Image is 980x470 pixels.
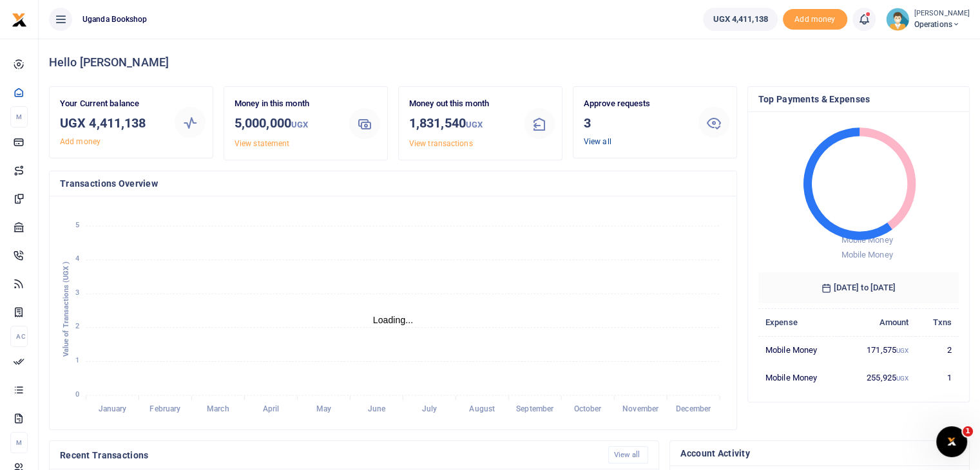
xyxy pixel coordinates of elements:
h3: 1,831,540 [409,113,514,135]
h4: Hello [PERSON_NAME] [49,55,970,70]
td: Mobile Money [758,364,843,391]
small: UGX [896,375,908,382]
span: 1 [963,426,973,437]
tspan: December [676,404,711,413]
td: Mobile Money [758,336,843,364]
td: 171,575 [843,336,916,364]
tspan: January [99,404,127,413]
text: Loading... [373,315,414,325]
li: Ac [10,326,28,347]
td: 1 [916,364,959,391]
a: View all [608,446,649,464]
tspan: November [622,404,659,413]
tspan: July [421,404,436,413]
span: Add money [783,9,847,30]
h3: 5,000,000 [235,113,339,135]
p: Your Current balance [60,97,164,111]
th: Amount [843,308,916,336]
small: [PERSON_NAME] [914,8,970,19]
a: Add money [60,137,101,146]
li: Toup your wallet [783,9,847,30]
a: Add money [783,14,847,23]
tspan: 3 [75,288,79,297]
li: M [10,432,28,453]
p: Money in this month [235,97,339,111]
span: Mobile Money [841,235,892,245]
img: profile-user [886,8,909,31]
p: Approve requests [584,97,688,111]
small: UGX [466,120,483,129]
span: Uganda bookshop [77,14,153,25]
small: UGX [896,347,908,354]
h3: 3 [584,113,688,133]
tspan: February [149,404,180,413]
th: Expense [758,308,843,336]
tspan: 0 [75,390,79,399]
tspan: 1 [75,356,79,364]
h4: Top Payments & Expenses [758,92,959,106]
tspan: April [263,404,280,413]
th: Txns [916,308,959,336]
tspan: 5 [75,221,79,229]
h6: [DATE] to [DATE] [758,272,959,303]
a: UGX 4,411,138 [703,8,777,31]
td: 255,925 [843,364,916,391]
tspan: June [368,404,386,413]
h4: Transactions Overview [60,176,726,191]
a: View all [584,137,611,146]
h3: UGX 4,411,138 [60,113,164,133]
a: View transactions [409,139,473,148]
iframe: Intercom live chat [936,426,967,457]
img: logo-small [12,12,27,28]
li: M [10,106,28,127]
tspan: May [316,404,331,413]
tspan: October [574,404,602,413]
tspan: 4 [75,254,79,263]
li: Wallet ballance [698,8,782,31]
p: Money out this month [409,97,514,111]
td: 2 [916,336,959,364]
small: UGX [291,120,308,129]
tspan: March [207,404,229,413]
a: logo-small logo-large logo-large [12,14,27,24]
h4: Recent Transactions [60,448,598,462]
a: profile-user [PERSON_NAME] Operations [886,8,970,31]
span: Mobile Money [841,250,892,259]
tspan: August [469,404,495,413]
tspan: 2 [75,323,79,331]
span: Operations [914,19,970,30]
a: View statement [235,139,289,148]
h4: Account Activity [680,446,959,460]
text: Value of Transactions (UGX ) [62,261,70,357]
span: UGX 4,411,138 [713,13,767,26]
tspan: September [516,404,554,413]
